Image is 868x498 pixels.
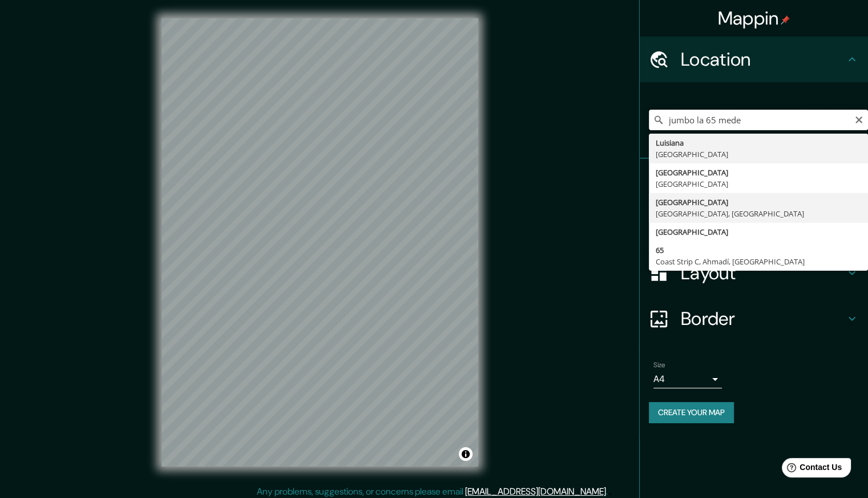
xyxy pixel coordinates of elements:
div: Luisiana [656,137,861,148]
label: Size [653,360,665,370]
div: A4 [653,370,722,388]
a: [EMAIL_ADDRESS][DOMAIN_NAME] [465,485,606,497]
h4: Location [681,48,845,71]
div: [GEOGRAPHIC_DATA] [656,167,861,178]
div: [GEOGRAPHIC_DATA] [656,178,861,190]
div: 65 [656,244,861,256]
div: [GEOGRAPHIC_DATA], [GEOGRAPHIC_DATA] [656,208,861,219]
button: Create your map [649,402,734,423]
div: Coast Strip C, Ahmadí, [GEOGRAPHIC_DATA] [656,256,861,267]
div: Border [640,296,868,342]
canvas: Map [162,18,478,467]
div: [GEOGRAPHIC_DATA] [656,148,861,160]
h4: Mappin [718,7,790,30]
div: Layout [640,250,868,296]
button: Clear [854,114,863,124]
div: Pins [640,159,868,204]
div: [GEOGRAPHIC_DATA] [656,196,861,208]
h4: Border [681,307,845,330]
input: Pick your city or area [649,110,868,130]
div: [GEOGRAPHIC_DATA] [656,226,861,238]
button: Toggle attribution [459,447,473,461]
div: Location [640,37,868,82]
iframe: Help widget launcher [766,453,855,485]
img: pin-icon.png [781,15,790,25]
div: Style [640,204,868,250]
h4: Layout [681,262,845,284]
